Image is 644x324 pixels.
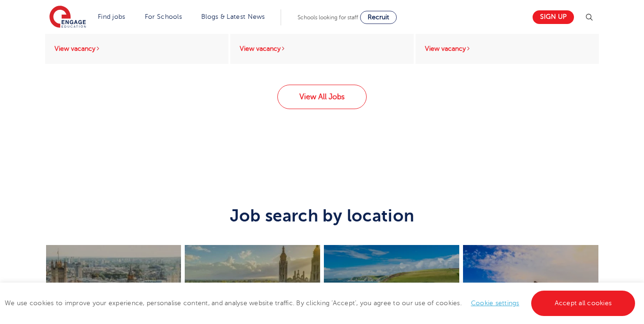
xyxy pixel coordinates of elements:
[5,300,637,307] span: We use cookies to improve your experience, personalise content, and analyse website traffic. By c...
[277,85,367,109] a: View All Jobs
[55,45,101,52] a: View vacancy
[201,13,265,20] a: Blogs & Latest News
[240,45,286,52] a: View vacancy
[425,45,471,52] a: View vacancy
[531,291,636,316] a: Accept all cookies
[98,13,126,20] a: Find jobs
[44,187,600,226] h3: Job search by location
[533,10,574,24] a: Sign up
[360,11,397,24] a: Recruit
[49,6,86,29] img: Engage Education
[368,14,389,21] span: Recruit
[298,14,358,21] span: Schools looking for staff
[471,300,519,307] a: Cookie settings
[145,13,182,20] a: For Schools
